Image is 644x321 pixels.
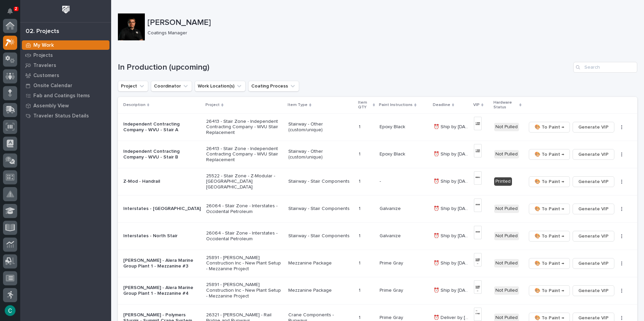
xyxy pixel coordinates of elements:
[433,286,470,293] p: ⏰ Ship by 9/19/25
[20,40,111,50] a: My Work
[573,176,614,187] button: Generate VIP
[206,203,283,215] p: 26064 - Stair Zone - Interstates - Occidental Petroleum
[535,178,564,186] span: 🎨 To Paint →
[288,149,353,160] p: Stairway - Other (custom/unique)
[288,260,353,266] p: Mezzanine Package
[380,123,407,130] p: Epoxy Black
[118,222,637,250] tr: Interstates - North Stair26064 - Stair Zone - Interstates - Occidental PetroleumStairway - Stair ...
[578,150,609,158] span: Generate VIP
[573,204,614,214] button: Generate VIP
[573,258,614,269] button: Generate VIP
[206,230,283,242] p: 26064 - Stair Zone - Interstates - Occidental Petroleum
[151,81,192,92] button: Coordinator
[205,101,220,109] p: Project
[288,121,353,133] p: Stairway - Other (custom/unique)
[493,99,518,111] p: Hardware Status
[573,285,614,296] button: Generate VIP
[33,103,69,109] p: Assembly View
[380,205,402,212] p: Galvanize
[123,206,201,212] p: Interstates - [GEOGRAPHIC_DATA]
[578,259,609,267] span: Generate VIP
[380,177,382,184] p: -
[20,91,111,101] a: Fab and Coatings Items
[379,101,413,109] p: Paint Instructions
[288,288,353,293] p: Mezzanine Package
[118,81,148,92] button: Project
[573,62,637,73] input: Search
[206,173,283,190] p: 25522 - Stair Zone - Z-Modular - [GEOGRAPHIC_DATA] [GEOGRAPHIC_DATA]
[359,123,362,130] p: 1
[359,259,362,266] p: 1
[118,250,637,277] tr: [PERSON_NAME] - Alera Marine Group Plant 1 - Mezzanine #325891 - [PERSON_NAME] Construction Inc -...
[433,205,470,212] p: ⏰ Ship by 9/16/25
[578,123,609,131] span: Generate VIP
[529,149,570,160] button: 🎨 To Paint →
[123,258,201,269] p: [PERSON_NAME] - Alera Marine Group Plant 1 - Mezzanine #3
[433,101,450,109] p: Deadline
[358,99,371,111] p: Item QTY
[380,150,407,157] p: Epoxy Black
[359,205,362,212] p: 1
[118,63,571,72] h1: In Production (upcoming)
[529,231,570,242] button: 🎨 To Paint →
[26,28,59,35] div: 02. Projects
[380,259,405,266] p: Prime Gray
[473,101,480,109] p: VIP
[33,52,53,59] p: Projects
[20,70,111,80] a: Customers
[118,277,637,304] tr: [PERSON_NAME] - Alera Marine Group Plant 1 - Mezzanine #425891 - [PERSON_NAME] Construction Inc -...
[433,177,470,184] p: ⏰ Ship by 9/15/25
[123,233,201,239] p: Interstates - North Stair
[206,255,283,272] p: 25891 - [PERSON_NAME] Construction Inc - New Plant Setup - Mezzanine Project
[494,123,519,131] div: Not Pulled
[288,206,353,212] p: Stairway - Stair Components
[118,168,637,195] tr: Z-Mod - Handrail25522 - Stair Zone - Z-Modular - [GEOGRAPHIC_DATA] [GEOGRAPHIC_DATA]Stairway - St...
[433,150,470,157] p: ⏰ Ship by 8/29/25
[195,81,246,92] button: Work Location(s)
[33,83,72,89] p: Onsite Calendar
[15,6,17,11] p: 2
[380,314,405,321] p: Prime Gray
[359,177,362,184] p: 1
[494,259,519,267] div: Not Pulled
[20,101,111,111] a: Assembly View
[573,231,614,242] button: Generate VIP
[359,286,362,293] p: 1
[359,150,362,157] p: 1
[248,81,299,92] button: Coating Process
[494,205,519,213] div: Not Pulled
[118,113,637,141] tr: Independent Contracting Company - WVU - Stair A26413 - Stair Zone - Independent Contracting Compa...
[535,287,564,295] span: 🎨 To Paint →
[494,232,519,240] div: Not Pulled
[433,232,470,239] p: ⏰ Ship by 9/16/25
[380,286,405,293] p: Prime Gray
[535,123,564,131] span: 🎨 To Paint →
[578,178,609,186] span: Generate VIP
[529,285,570,296] button: 🎨 To Paint →
[118,195,637,222] tr: Interstates - [GEOGRAPHIC_DATA]26064 - Stair Zone - Interstates - Occidental PetroleumStairway - ...
[359,314,362,321] p: 1
[206,146,283,163] p: 26413 - Stair Zone - Independent Contracting Company - WVU Stair Replacement
[535,232,564,240] span: 🎨 To Paint →
[123,149,201,160] p: Independent Contracting Company - WVU - Stair B
[494,150,519,158] div: Not Pulled
[529,122,570,133] button: 🎨 To Paint →
[359,232,362,239] p: 1
[535,150,564,158] span: 🎨 To Paint →
[494,286,519,295] div: Not Pulled
[529,176,570,187] button: 🎨 To Paint →
[535,259,564,267] span: 🎨 To Paint →
[494,177,512,186] div: Printed
[20,80,111,91] a: Onsite Calendar
[573,149,614,160] button: Generate VIP
[288,101,308,109] p: Item Type
[206,119,283,136] p: 26413 - Stair Zone - Independent Contracting Company - WVU Stair Replacement
[380,232,402,239] p: Galvanize
[60,3,72,16] img: Workspace Logo
[20,111,111,121] a: Traveler Status Details
[33,42,54,48] p: My Work
[578,287,609,295] span: Generate VIP
[20,50,111,60] a: Projects
[3,4,17,18] button: Notifications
